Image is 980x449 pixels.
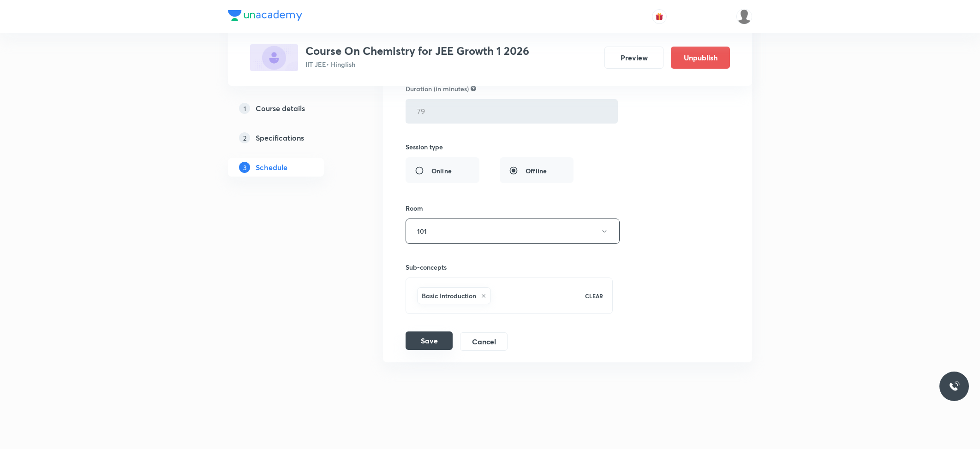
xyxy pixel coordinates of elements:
h6: Session type [406,142,443,152]
p: CLEAR [585,292,603,300]
a: Company Logo [228,10,302,24]
p: 1 [239,103,250,114]
h6: Room [406,203,423,213]
h6: Duration (in minutes) [406,84,469,94]
div: Not allow to edit for recorded type class [471,84,476,93]
button: Cancel [460,332,508,351]
h5: Specifications [256,132,304,143]
p: IIT JEE • Hinglish [305,59,529,69]
img: avatar [655,12,663,21]
p: 3 [239,162,250,173]
button: avatar [652,9,667,24]
button: Unpublish [671,47,730,69]
h6: Basic Introduction [422,291,476,301]
button: Save [406,331,453,350]
a: 2Specifications [228,129,353,147]
img: Divya tyagi [736,9,752,24]
p: 2 [239,132,250,143]
button: Preview [604,47,663,69]
img: ttu [949,381,960,392]
img: 0366B5F7-30BD-46CD-B150-A771C74CD8E9_plus.png [250,44,298,71]
h6: Sub-concepts [406,262,613,272]
h5: Schedule [256,162,287,173]
a: 1Course details [228,99,353,118]
h3: Course On Chemistry for JEE Growth 1 2026 [305,44,529,58]
h5: Course details [256,103,305,114]
button: 101 [406,219,620,244]
input: 79 [406,100,617,123]
img: Company Logo [228,10,302,21]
